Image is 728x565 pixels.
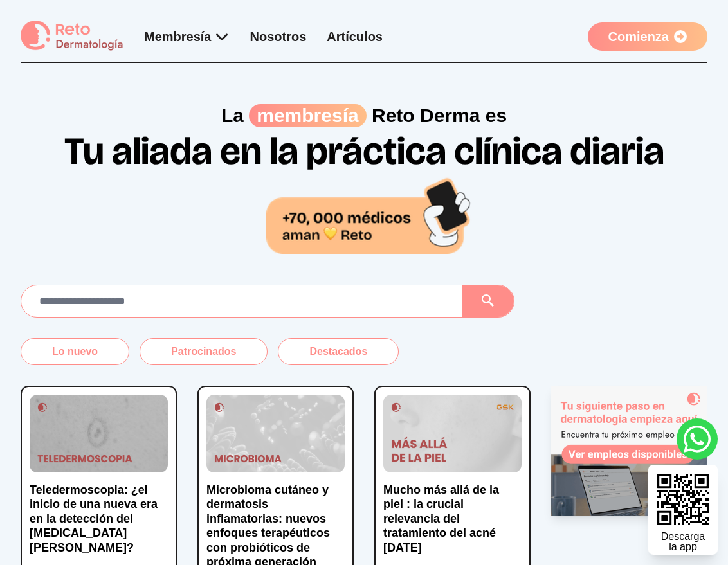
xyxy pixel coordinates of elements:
button: Lo nuevo [21,338,129,365]
p: Teledermoscopia: ¿el inicio de una nueva era en la detección del [MEDICAL_DATA][PERSON_NAME]? [30,483,168,555]
a: Artículos [327,30,383,44]
a: Nosotros [250,30,307,44]
div: Membresía [144,28,230,46]
h1: Tu aliada en la práctica clínica diaria [21,127,707,253]
img: Teledermoscopia: ¿el inicio de una nueva era en la detección del cáncer de piel? [30,395,168,472]
img: Ad - web | home | side | reto dermatologia bolsa de empleo | 2025-08-28 | 1 [551,386,707,516]
span: membresía [249,104,366,127]
img: 70,000 médicos aman Reto [266,175,472,253]
div: Descarga la app [661,532,705,552]
p: Ads [551,516,707,531]
p: Mucho más allá de la piel : la crucial relevancia del tratamiento del acné [DATE] [383,483,522,555]
a: whatsapp button [677,418,718,460]
button: Patrocinados [140,338,268,365]
p: La Reto Derma es [21,104,707,127]
img: logo Reto dermatología [21,21,123,52]
img: Microbioma cutáneo y dermatosis inflamatorias: nuevos enfoques terapéuticos con probióticos de pr... [206,395,345,472]
button: Destacados [278,338,399,365]
img: Mucho más allá de la piel : la crucial relevancia del tratamiento del acné hoy [383,395,522,472]
a: Comienza [588,22,707,51]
